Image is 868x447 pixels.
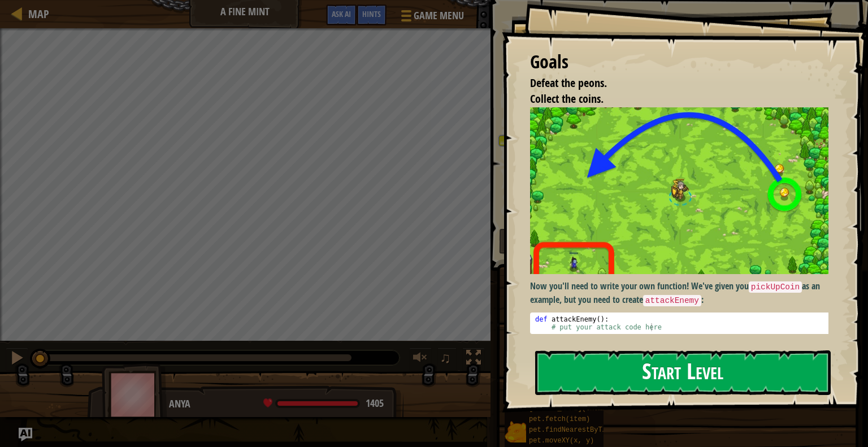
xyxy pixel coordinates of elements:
[326,5,357,25] button: Ask AI
[516,75,826,92] li: Defeat the peons.
[530,75,607,90] span: Defeat the peons.
[366,396,384,410] span: 1405
[169,397,392,411] div: Anya
[392,5,471,31] button: Game Menu
[530,91,604,106] span: Collect the coins.
[440,349,451,366] span: ♫
[263,398,384,409] div: health: 1405 / 1405
[529,415,590,423] span: pet.fetch(item)
[529,426,639,434] span: pet.findNearestByType(type)
[28,6,49,21] span: Map
[362,8,381,19] span: Hints
[643,295,701,306] code: attackEnemy
[414,8,464,23] span: Game Menu
[499,228,670,254] button: Run ⇧↵
[749,281,802,293] code: pickUpCoin
[102,363,167,426] img: thang_avatar_frame.png
[529,437,594,445] span: pet.moveXY(x, y)
[462,348,485,371] button: Toggle fullscreen
[530,107,837,275] img: A fine mint
[6,348,28,371] button: Ctrl + P: Pause
[530,280,837,306] p: Now you'll need to write your own function! We've given you as an example, but you need to create :
[535,350,831,395] button: Start Level
[505,421,526,442] img: portrait.png
[516,91,826,107] li: Collect the coins.
[409,348,432,371] button: Adjust volume
[332,8,351,19] span: Ask AI
[23,6,49,21] a: Map
[19,428,32,441] button: Ask AI
[530,49,828,75] div: Goals
[437,348,457,371] button: ♫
